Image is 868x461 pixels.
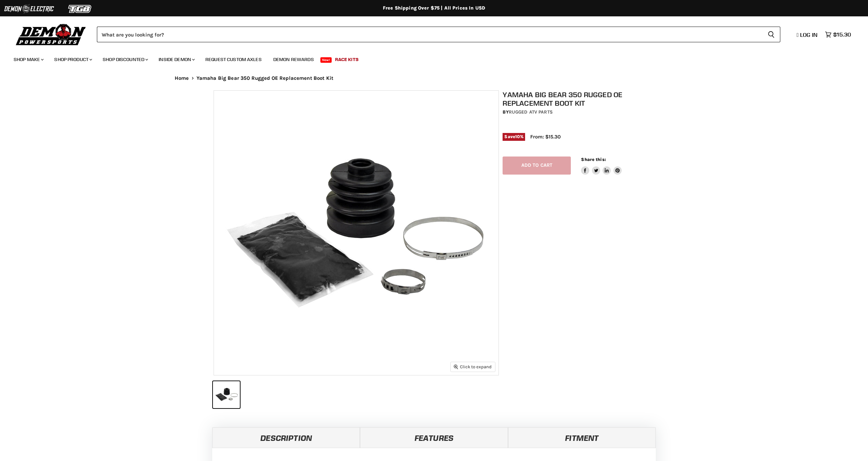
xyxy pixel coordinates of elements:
[330,53,364,66] a: Race Kits
[268,53,319,66] a: Demon Rewards
[822,30,854,40] a: $15.30
[800,31,818,38] span: Log in
[14,22,88,46] img: Demon Powersports
[9,50,849,66] ul: Main menu
[503,108,658,116] div: by
[794,32,822,38] a: Log in
[200,53,267,66] a: Request Custom Axles
[175,75,189,81] a: Home
[9,53,48,66] a: Shop Make
[212,427,360,448] a: Description
[360,427,508,448] a: Features
[454,364,492,369] span: Click to expand
[49,53,96,66] a: Shop Product
[161,75,707,81] nav: Breadcrumbs
[97,27,762,42] input: Search
[97,27,780,42] form: Product
[320,57,332,63] span: New!
[154,53,199,66] a: Inside Demon
[214,91,498,375] img: Yamaha Big Bear 350 Rugged OE Replacement Boot Kit
[762,27,780,42] button: Search
[197,75,334,81] span: Yamaha Big Bear 350 Rugged OE Replacement Boot Kit
[3,2,55,15] img: Demon Electric Logo 2
[833,31,851,38] span: $15.30
[581,157,606,162] span: Share this:
[161,5,707,11] div: Free Shipping Over $75 | All Prices In USD
[451,362,495,371] button: Click to expand
[515,134,520,139] span: 10
[509,109,553,115] a: Rugged ATV Parts
[581,157,622,175] aside: Share this:
[508,427,656,448] a: Fitment
[503,133,525,140] span: Save %
[503,90,658,107] h1: Yamaha Big Bear 350 Rugged OE Replacement Boot Kit
[55,2,106,15] img: TGB Logo 2
[98,53,152,66] a: Shop Discounted
[530,134,561,140] span: From: $15.30
[213,381,240,408] button: Yamaha Big Bear 350 Rugged OE Replacement Boot Kit thumbnail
